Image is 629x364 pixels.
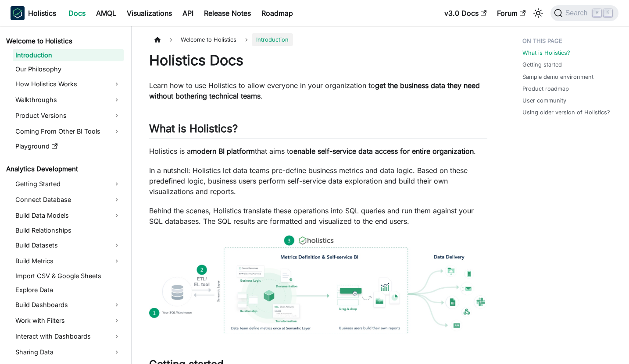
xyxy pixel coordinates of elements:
[522,96,566,105] a: User community
[492,6,531,20] a: Forum
[256,6,298,20] a: Roadmap
[28,8,56,18] b: Holistics
[4,35,124,47] a: Welcome to Holistics
[199,6,256,20] a: Release Notes
[13,109,124,123] a: Product Versions
[13,124,124,138] a: Coming From Other BI Tools
[176,33,241,46] span: Welcome to Holistics
[13,254,124,268] a: Build Metrics
[522,108,610,117] a: Using older version of Holistics?
[522,49,570,57] a: What is Holistics?
[177,6,199,20] a: API
[149,235,487,334] img: How Holistics fits in your Data Stack
[13,270,124,282] a: Import CSV & Google Sheets
[13,224,124,237] a: Build Relationships
[11,6,25,20] img: Holistics
[252,33,293,46] span: Introduction
[522,60,562,69] a: Getting started
[149,33,487,46] nav: Breadcrumbs
[531,6,545,20] button: Switch between dark and light mode (currently light mode)
[13,93,124,107] a: Walkthroughs
[13,238,124,252] a: Build Datasets
[4,163,124,175] a: Analytics Development
[522,85,569,93] a: Product roadmap
[13,345,124,359] a: Sharing Data
[593,9,601,17] kbd: ⌘
[149,122,487,139] h2: What is Holistics?
[13,329,124,343] a: Interact with Dashboards
[563,9,593,17] span: Search
[13,177,124,191] a: Getting Started
[522,73,593,81] a: Sample demo environment
[91,6,122,20] a: AMQL
[293,147,474,155] strong: enable self-service data access for entire organization
[149,52,487,69] h1: Holistics Docs
[13,314,124,328] a: Work with Filters
[13,284,124,296] a: Explore Data
[149,146,487,156] p: Holistics is a that aims to .
[13,140,124,152] a: Playground
[13,193,124,207] a: Connect Database
[13,49,124,61] a: Introduction
[122,6,177,20] a: Visualizations
[149,80,487,101] p: Learn how to use Holistics to allow everyone in your organization to .
[604,9,612,17] kbd: K
[13,298,124,312] a: Build Dashboards
[550,5,618,21] button: Search (Command+K)
[149,205,487,226] p: Behind the scenes, Holistics translate these operations into SQL queries and run them against you...
[149,165,487,197] p: In a nutshell: Holistics let data teams pre-define business metrics and data logic. Based on thes...
[13,209,124,223] a: Build Data Models
[149,33,166,46] a: Home page
[13,77,124,91] a: How Holistics Works
[439,6,492,20] a: v3.0 Docs
[11,6,56,20] a: HolisticsHolistics
[13,63,124,75] a: Our Philosophy
[63,6,91,20] a: Docs
[191,147,255,155] strong: modern BI platform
